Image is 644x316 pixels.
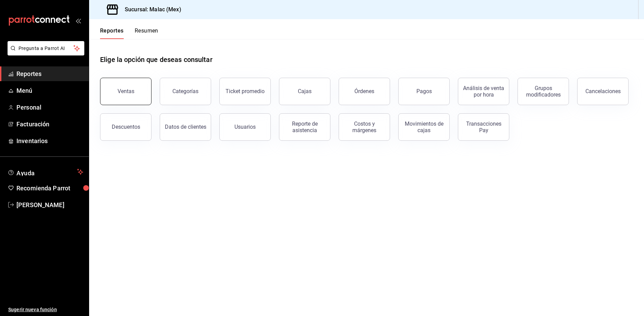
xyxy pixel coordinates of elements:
[172,88,198,94] div: Categorías
[165,124,206,130] div: Datos de clientes
[160,78,211,105] button: Categorías
[226,88,265,94] div: Ticket promedio
[5,50,84,57] a: Pregunta a Parrot AI
[16,168,74,176] span: Ayuda
[416,88,432,94] div: Pagos
[577,78,629,105] button: Cancelaciones
[8,41,84,55] button: Pregunta a Parrot AI
[354,88,374,94] div: Órdenes
[339,78,390,105] button: Órdenes
[160,113,211,141] button: Datos de clientes
[100,78,151,105] button: Ventas
[100,113,151,141] button: Descuentos
[518,78,569,105] button: Grupos modificadores
[135,27,158,39] button: Resumen
[16,119,83,129] span: Facturación
[522,85,564,98] div: Grupos modificadores
[118,88,134,94] div: Ventas
[75,18,81,23] button: open_drawer_menu
[585,88,621,94] div: Cancelaciones
[339,113,390,141] button: Costos y márgenes
[19,45,74,52] span: Pregunta a Parrot AI
[219,113,271,141] button: Usuarios
[16,184,83,193] span: Recomienda Parrot
[343,121,386,134] div: Costos y márgenes
[100,27,124,39] button: Reportes
[403,121,445,134] div: Movimientos de cajas
[279,78,330,105] button: Cajas
[16,103,83,112] span: Personal
[16,86,83,95] span: Menú
[8,306,83,313] span: Sugerir nueva función
[398,78,450,105] button: Pagos
[462,85,505,98] div: Análisis de venta por hora
[119,5,181,14] h3: Sucursal: Malac (Mex)
[16,136,83,146] span: Inventarios
[16,200,83,210] span: [PERSON_NAME]
[398,113,450,141] button: Movimientos de cajas
[298,88,312,94] div: Cajas
[458,113,509,141] button: Transacciones Pay
[100,54,212,65] h1: Elige la opción que deseas consultar
[462,121,505,134] div: Transacciones Pay
[458,78,509,105] button: Análisis de venta por hora
[219,78,271,105] button: Ticket promedio
[279,113,330,141] button: Reporte de asistencia
[16,69,83,78] span: Reportes
[283,121,326,134] div: Reporte de asistencia
[100,27,158,39] div: navigation tabs
[112,124,140,130] div: Descuentos
[234,124,256,130] div: Usuarios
